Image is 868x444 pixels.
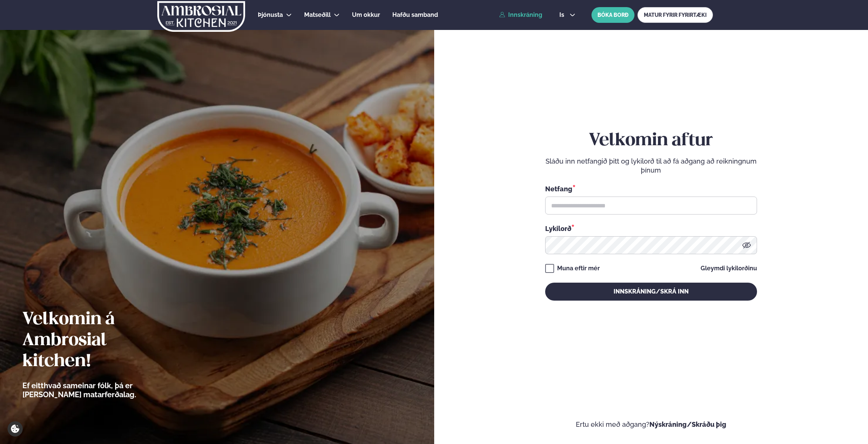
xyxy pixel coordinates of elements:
[352,10,380,19] a: Um okkur
[545,130,757,151] h2: Velkomin aftur
[392,10,438,19] a: Hafðu samband
[499,12,542,18] a: Innskráning
[591,7,634,23] button: BÓKA BORÐ
[637,7,713,23] a: MATUR FYRIR FYRIRTÆKI
[304,11,331,18] span: Matseðill
[649,420,726,428] a: Nýskráning/Skráðu þig
[22,381,177,399] p: Ef eitthvað sameinar fólk, þá er [PERSON_NAME] matarferðalag.
[304,10,331,19] a: Matseðill
[545,283,757,301] button: Innskráning/Skrá inn
[258,11,283,18] span: Þjónusta
[545,223,757,233] div: Lykilorð
[545,184,757,194] div: Netfang
[352,11,380,18] span: Um okkur
[457,420,846,429] p: Ertu ekki með aðgang?
[157,1,246,32] img: logo
[553,12,581,18] button: is
[258,10,283,19] a: Þjónusta
[392,11,438,18] span: Hafðu samband
[22,309,177,372] h2: Velkomin á Ambrosial kitchen!
[7,421,23,437] a: Cookie settings
[701,265,757,271] a: Gleymdi lykilorðinu
[559,12,566,18] span: is
[545,157,757,175] p: Sláðu inn netfangið þitt og lykilorð til að fá aðgang að reikningnum þínum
